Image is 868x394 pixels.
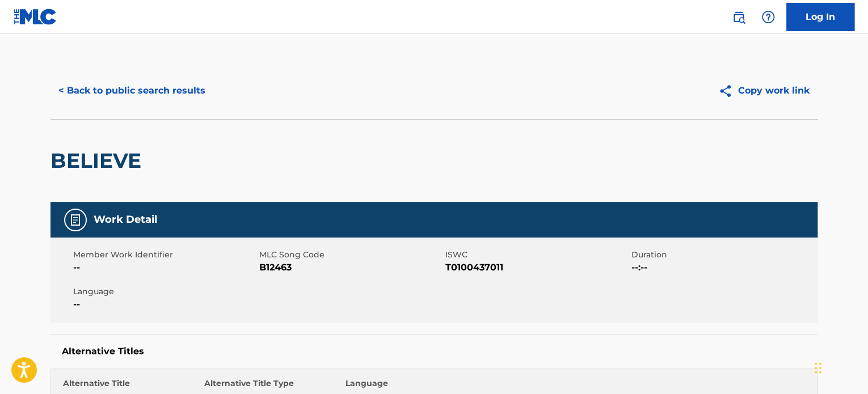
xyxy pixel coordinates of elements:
[786,3,854,31] a: Log In
[761,10,775,24] img: help
[50,148,147,173] h2: BELIEVE
[811,340,868,394] iframe: Chat Widget
[757,6,779,28] div: Help
[259,261,443,274] span: B12463
[259,249,443,261] span: MLC Song Code
[445,249,629,261] span: ISWC
[631,249,815,261] span: Duration
[73,261,256,274] span: --
[69,213,82,227] img: Work Detail
[732,10,745,24] img: search
[73,249,256,261] span: Member Work Identifier
[710,77,818,105] button: Copy work link
[14,9,57,25] img: MLC Logo
[631,261,815,274] span: --:--
[62,346,806,357] h5: Alternative Titles
[73,298,256,311] span: --
[445,261,629,274] span: T0100437011
[815,351,821,385] div: Drag
[73,286,256,298] span: Language
[727,6,750,28] a: Public Search
[718,84,738,98] img: Copy work link
[50,77,213,105] button: < Back to public search results
[94,213,157,226] h5: Work Detail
